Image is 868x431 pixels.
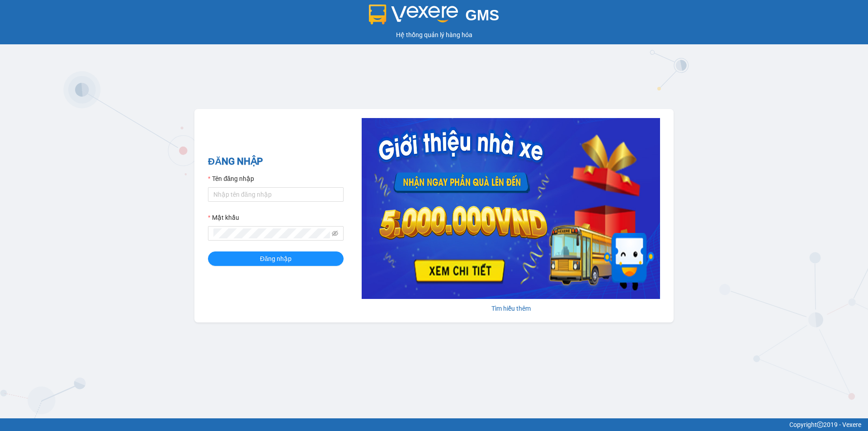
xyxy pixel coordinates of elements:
button: Đăng nhập [208,251,344,266]
span: eye-invisible [332,230,338,237]
img: logo 2 [369,5,458,24]
label: Mật khẩu [208,213,239,223]
span: GMS [465,7,499,24]
a: GMS [369,14,500,21]
img: banner-0 [362,118,660,299]
span: copyright [817,422,823,428]
input: Tên đăng nhập [208,187,344,202]
div: Copyright 2019 - Vexere [7,420,861,430]
input: Mật khẩu [213,228,330,238]
span: Đăng nhập [260,254,292,264]
h2: ĐĂNG NHẬP [208,154,344,169]
div: Tìm hiểu thêm [362,303,660,313]
label: Tên đăng nhập [208,174,254,184]
div: Hệ thống quản lý hàng hóa [2,30,866,40]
